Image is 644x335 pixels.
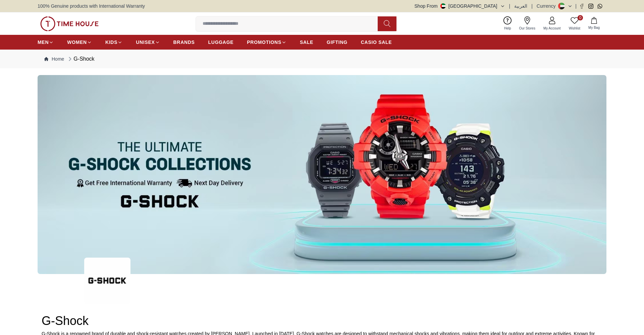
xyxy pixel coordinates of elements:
[67,55,94,63] div: G-Shock
[327,36,347,48] a: GIFTING
[500,15,515,32] a: Help
[105,39,117,46] span: KIDS
[247,39,281,46] span: PROMOTIONS
[173,39,195,46] span: BRANDS
[597,4,602,9] a: Whatsapp
[578,15,583,20] span: 0
[38,3,145,9] span: 100% Genuine products with International Warranty
[67,39,87,46] span: WOMEN
[38,36,54,48] a: MEN
[566,26,583,31] span: Wishlist
[586,25,602,30] span: My Bag
[300,36,313,48] a: SALE
[565,15,584,32] a: 0Wishlist
[42,314,602,328] h2: G-Shock
[537,3,558,9] div: Currency
[588,4,593,9] a: Instagram
[509,3,511,9] span: |
[361,36,392,48] a: CASIO SALE
[136,36,160,48] a: UNISEX
[247,36,286,48] a: PROMOTIONS
[300,39,313,46] span: SALE
[514,3,527,9] button: العربية
[84,258,130,304] img: ...
[575,3,577,9] span: |
[501,26,514,31] span: Help
[38,39,49,46] span: MEN
[579,4,584,9] a: Facebook
[136,39,155,46] span: UNISEX
[67,36,92,48] a: WOMEN
[40,16,99,31] img: ...
[327,39,347,46] span: GIFTING
[415,3,505,9] button: Shop From[GEOGRAPHIC_DATA]
[517,26,538,31] span: Our Stores
[38,50,606,68] nav: Breadcrumb
[584,16,604,31] button: My Bag
[515,15,539,32] a: Our Stores
[541,26,563,31] span: My Account
[361,39,392,46] span: CASIO SALE
[531,3,533,9] span: |
[440,3,446,9] img: United Arab Emirates
[208,39,234,46] span: LUGGAGE
[44,56,64,62] a: Home
[208,36,234,48] a: LUGGAGE
[105,36,122,48] a: KIDS
[173,36,195,48] a: BRANDS
[38,75,606,274] img: ...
